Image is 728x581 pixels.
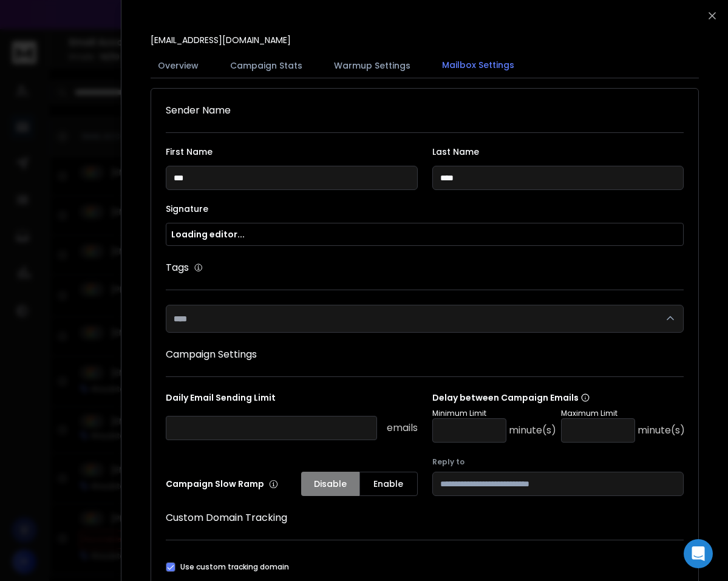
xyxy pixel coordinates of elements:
button: Enable [359,472,418,496]
label: Reply to [432,457,684,467]
p: [EMAIL_ADDRESS][DOMAIN_NAME] [151,34,291,46]
button: Overview [151,52,206,79]
div: Open Intercom Messenger [684,539,713,568]
p: Campaign Slow Ramp [166,478,278,490]
p: Delay between Campaign Emails [432,392,685,404]
div: Loading editor... [171,228,678,240]
h1: Custom Domain Tracking [166,511,684,525]
label: Signature [166,205,684,213]
p: minute(s) [509,423,556,438]
p: emails [387,421,418,435]
button: Campaign Stats [223,52,310,79]
button: Disable [301,472,359,496]
p: Maximum Limit [561,409,685,418]
label: Last Name [432,148,684,156]
button: Mailbox Settings [435,52,522,80]
button: Warmup Settings [327,52,418,79]
h1: Campaign Settings [166,347,684,362]
label: First Name [166,148,418,156]
p: Daily Email Sending Limit [166,392,418,409]
h1: Sender Name [166,103,684,118]
p: minute(s) [638,423,685,438]
label: Use custom tracking domain [180,562,289,572]
p: Minimum Limit [432,409,556,418]
h1: Tags [166,260,189,275]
